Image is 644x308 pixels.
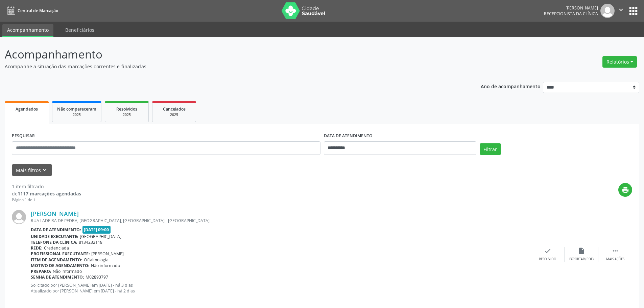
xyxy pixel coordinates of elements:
[44,245,69,251] span: Credenciada
[79,239,102,245] span: 8134232118
[53,268,82,274] span: Não informado
[18,8,58,14] span: Central de Marcação
[544,5,598,11] div: [PERSON_NAME]
[57,106,96,112] span: Não compareceram
[82,226,111,234] span: [DATE] 09:00
[16,106,38,112] span: Agendados
[61,24,99,36] a: Beneficiários
[12,210,26,224] img: img
[602,56,637,68] button: Relatórios
[31,268,51,274] b: Preparo:
[18,190,81,197] strong: 1117 marcações agendadas
[539,257,556,262] div: Resolvido
[31,239,77,245] b: Telefone da clínica:
[600,4,615,18] img: img
[31,282,531,294] p: Solicitado por [PERSON_NAME] em [DATE] - há 3 dias Atualizado por [PERSON_NAME] em [DATE] - há 2 ...
[5,5,58,16] a: Central de Marcação
[157,112,191,117] div: 2025
[31,274,84,280] b: Senha de atendimento:
[627,5,639,17] button: apps
[163,106,186,112] span: Cancelados
[12,164,52,176] button: Mais filtroskeyboard_arrow_down
[622,186,629,194] i: print
[41,166,48,174] i: keyboard_arrow_down
[31,263,90,268] b: Motivo de agendamento:
[612,247,619,255] i: 
[86,274,108,280] span: M02893797
[5,46,449,63] p: Acompanhamento
[5,63,449,70] p: Acompanhe a situação das marcações correntes e finalizadas
[12,131,35,141] label: PESQUISAR
[31,218,531,223] div: RUA LADEIRA DE PEDRA, [GEOGRAPHIC_DATA], [GEOGRAPHIC_DATA] - [GEOGRAPHIC_DATA]
[31,251,90,257] b: Profissional executante:
[91,251,124,257] span: [PERSON_NAME]
[31,227,81,233] b: Data de atendimento:
[12,183,81,190] div: 1 item filtrado
[31,210,79,217] a: [PERSON_NAME]
[618,183,632,197] button: print
[91,263,120,268] span: Não informado
[480,143,501,155] button: Filtrar
[31,234,78,239] b: Unidade executante:
[31,245,43,251] b: Rede:
[615,4,627,18] button: 
[31,257,82,263] b: Item de agendamento:
[481,82,541,90] p: Ano de acompanhamento
[84,257,109,263] span: Oftalmologia
[544,11,598,17] span: Recepcionista da clínica
[569,257,594,262] div: Exportar (PDF)
[12,197,81,203] div: Página 1 de 1
[80,234,121,239] span: [GEOGRAPHIC_DATA]
[324,131,373,141] label: DATA DE ATENDIMENTO
[544,247,551,255] i: check
[116,106,137,112] span: Resolvidos
[617,6,625,14] i: 
[2,24,53,37] a: Acompanhamento
[12,190,81,197] div: de
[578,247,585,255] i: insert_drive_file
[606,257,624,262] div: Mais ações
[57,112,96,117] div: 2025
[110,112,144,117] div: 2025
